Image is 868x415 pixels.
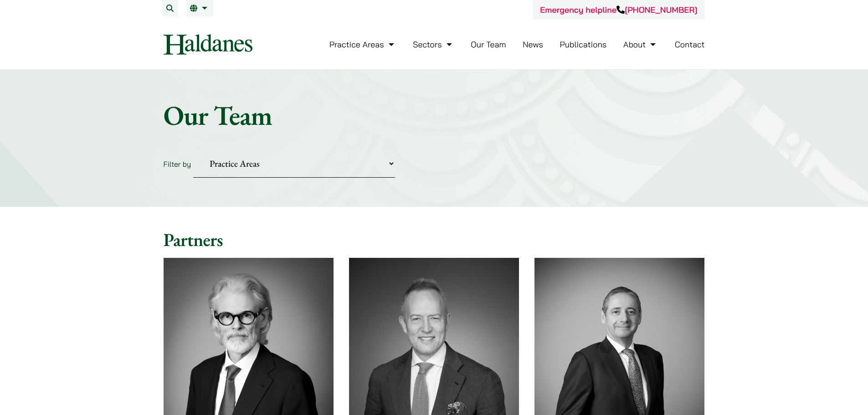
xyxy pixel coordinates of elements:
label: Filter by [164,159,191,169]
a: Contact [675,39,705,50]
a: Emergency helpline[PHONE_NUMBER] [540,5,697,15]
a: News [523,39,543,50]
img: Logo of Haldanes [164,34,252,55]
a: Practice Areas [329,39,396,50]
a: Our Team [471,39,506,50]
a: Publications [560,39,607,50]
a: About [623,39,658,50]
h2: Partners [164,229,705,251]
h1: Our Team [164,99,705,132]
a: Sectors [413,39,454,50]
a: EN [190,5,210,12]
